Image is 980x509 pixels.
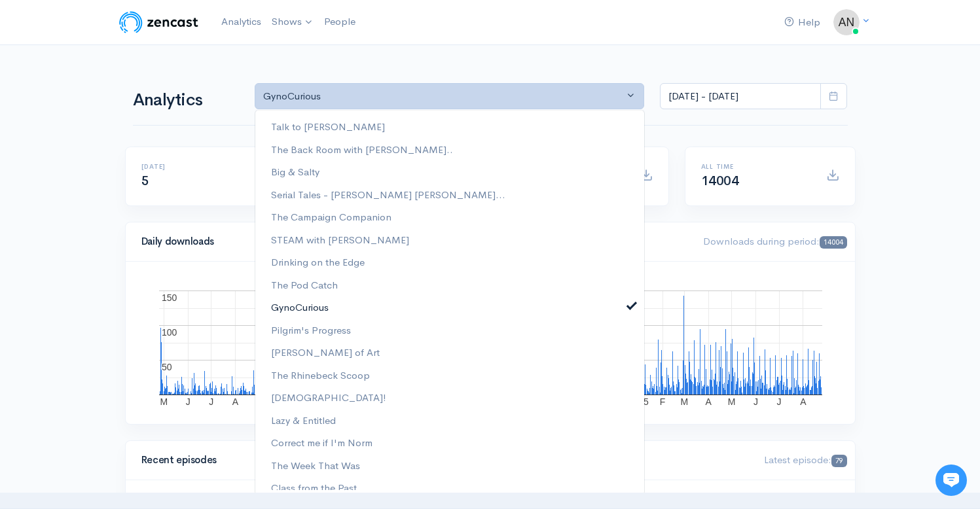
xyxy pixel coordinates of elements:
text: M [160,396,168,407]
span: [DEMOGRAPHIC_DATA]! [271,390,386,405]
a: Help [779,9,826,37]
span: Lazy & Entitled [271,413,336,428]
span: New conversation [84,181,157,192]
h6: All time [701,163,810,170]
text: 150 [162,292,177,303]
text: M [680,396,688,407]
h6: [DATE] [141,163,251,170]
input: Search articles [38,246,234,272]
text: 100 [162,327,177,338]
img: ... [833,9,860,35]
text: A [705,396,712,407]
text: F [659,396,665,407]
span: Class from the Past [271,480,357,495]
span: The Pod Catch [271,277,338,292]
span: 5 [141,173,149,189]
div: GynoCurious [263,89,625,104]
text: J [185,396,190,407]
span: Talk to [PERSON_NAME] [271,119,385,134]
span: The Back Room with [PERSON_NAME].. [271,142,453,157]
span: The Campaign Companion [271,209,391,224]
span: Big & Salty [271,164,319,179]
span: The Rhinebeck Scoop [271,368,370,383]
text: J [776,396,781,407]
h1: Hi 👋 [20,63,242,84]
text: 50 [162,362,172,372]
a: People [319,8,361,36]
span: Pilgrim's Progress [271,323,351,338]
span: [PERSON_NAME] of Art [271,345,380,360]
img: ZenCast Logo [117,9,200,35]
span: GynoCurious [271,300,329,315]
span: 14004 [820,236,846,249]
span: Serial Tales - [PERSON_NAME] [PERSON_NAME]... [271,187,505,202]
p: Find an answer quickly [18,224,244,240]
h4: Recent episodes [141,455,458,466]
text: A [232,396,238,407]
h2: Just let us know if you need anything and we'll be happy to help! 🙂 [20,87,242,150]
text: M [727,396,735,407]
text: A [800,396,807,407]
span: Downloads during period: [703,235,846,247]
iframe: gist-messenger-bubble-iframe [935,465,967,496]
a: Analytics [216,8,266,36]
span: STEAM with [PERSON_NAME] [271,232,409,247]
span: Latest episode: [764,453,846,466]
a: Shows [266,8,319,37]
span: Correct me if I'm Norm [271,435,372,450]
text: J [753,396,757,407]
span: The Week That Was [271,458,360,473]
h4: Daily downloads [141,236,688,247]
svg: A chart. [141,277,839,408]
h1: Analytics [133,91,239,110]
span: Drinking on the Edge [271,254,365,270]
button: GynoCurious [255,83,645,110]
span: 14004 [701,173,739,189]
span: 79 [831,455,846,467]
button: New conversation [20,173,242,200]
input: analytics date range selector [660,83,821,110]
text: J [209,396,213,407]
